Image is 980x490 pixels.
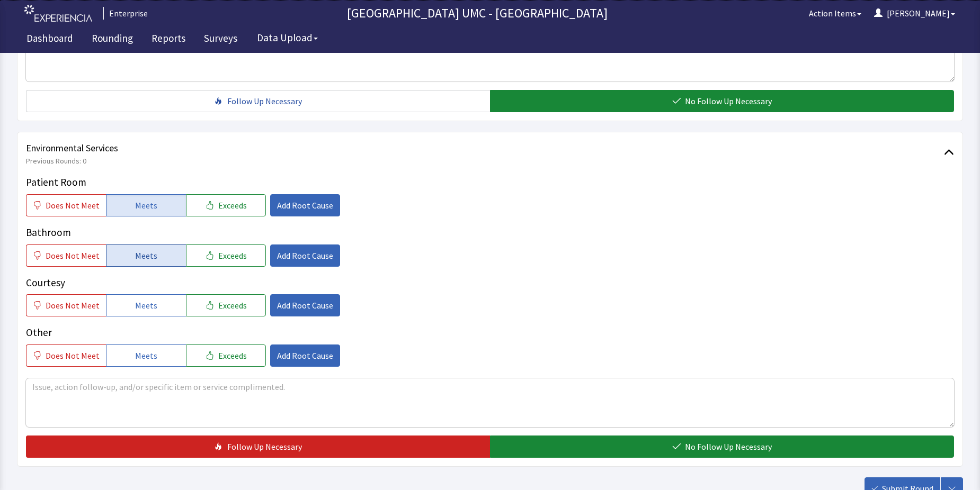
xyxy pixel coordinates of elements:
span: Add Root Cause [277,249,333,262]
p: Courtesy [26,275,954,291]
span: Meets [135,199,157,212]
a: Dashboard [19,26,81,53]
button: Does Not Meet [26,344,106,367]
button: [PERSON_NAME] [868,3,961,24]
span: Meets [135,299,157,312]
span: Exceeds [218,349,247,362]
button: Meets [106,194,186,216]
p: Other [26,325,954,340]
span: Environmental Services [26,141,944,156]
button: Add Root Cause [270,194,340,216]
button: Meets [106,294,186,316]
p: [GEOGRAPHIC_DATA] UMC - [GEOGRAPHIC_DATA] [152,5,803,22]
a: Reports [144,26,193,53]
div: Enterprise [103,7,148,20]
span: Exceeds [218,299,247,312]
span: Meets [135,349,157,362]
button: Exceeds [186,344,266,367]
span: Add Root Cause [277,199,333,212]
span: Add Root Cause [277,299,333,312]
span: No Follow Up Necessary [685,440,772,453]
span: Does Not Meet [46,349,100,362]
span: Add Root Cause [277,349,333,362]
button: Does Not Meet [26,294,106,316]
button: Follow Up Necessary [26,435,490,458]
button: Exceeds [186,244,266,267]
button: Exceeds [186,294,266,316]
span: Exceeds [218,199,247,212]
button: Does Not Meet [26,244,106,267]
button: No Follow Up Necessary [490,435,954,458]
span: Previous Rounds: 0 [26,156,944,166]
span: Exceeds [218,249,247,262]
img: experiencia_logo.png [24,5,92,22]
button: Add Root Cause [270,294,340,316]
button: Data Upload [251,28,324,48]
button: No Follow Up Necessary [490,90,954,112]
button: Add Root Cause [270,244,340,267]
span: Does Not Meet [46,249,100,262]
a: Rounding [84,26,141,53]
button: Meets [106,344,186,367]
button: Does Not Meet [26,194,106,216]
span: Follow Up Necessary [227,440,302,453]
span: Does Not Meet [46,299,100,312]
button: Follow Up Necessary [26,90,490,112]
span: No Follow Up Necessary [685,95,772,107]
span: Follow Up Necessary [227,95,302,107]
span: Meets [135,249,157,262]
button: Action Items [803,3,868,24]
a: Surveys [196,26,245,53]
button: Add Root Cause [270,344,340,367]
span: Does Not Meet [46,199,100,212]
button: Exceeds [186,194,266,216]
button: Meets [106,244,186,267]
p: Patient Room [26,175,954,190]
p: Bathroom [26,225,954,240]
